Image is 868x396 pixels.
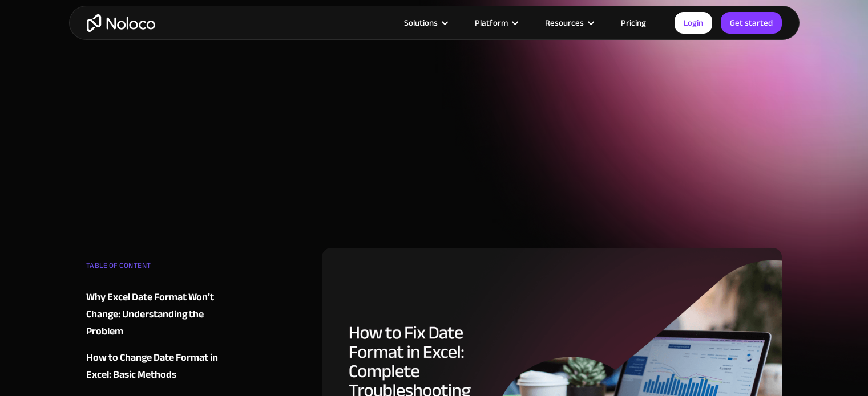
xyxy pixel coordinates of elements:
[461,15,531,30] div: Platform
[607,15,660,30] a: Pricing
[404,15,438,30] div: Solutions
[390,15,461,30] div: Solutions
[475,15,508,30] div: Platform
[86,349,224,383] a: How to Change Date Format in Excel: Basic Methods
[86,257,224,280] div: TABLE OF CONTENT
[86,289,224,340] a: Why Excel Date Format Won’t Change: Understanding the Problem
[721,12,782,34] a: Get started
[545,15,584,30] div: Resources
[531,15,607,30] div: Resources
[675,12,712,34] a: Login
[87,14,155,32] a: home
